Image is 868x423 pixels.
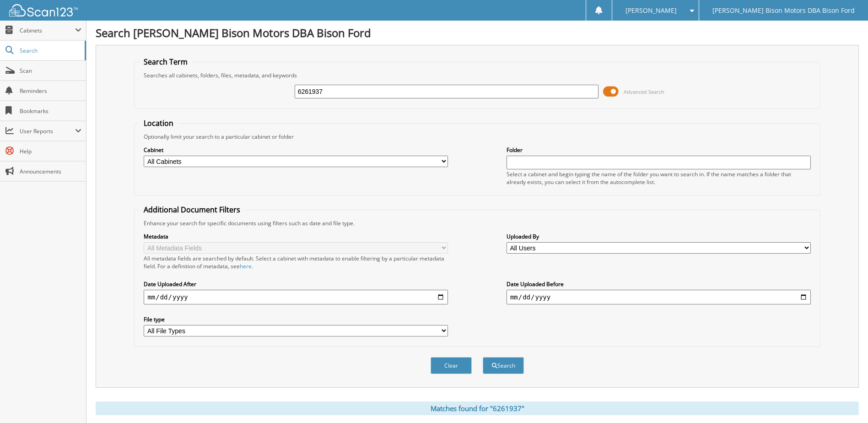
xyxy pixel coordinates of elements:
span: Search [20,47,80,54]
label: Uploaded By [507,233,811,240]
h1: Search [PERSON_NAME] Bison Motors DBA Bison Ford [96,25,859,40]
div: Matches found for "6261937" [96,401,859,415]
label: Date Uploaded After [144,280,448,288]
button: Clear [431,357,472,374]
input: start [144,290,448,304]
label: Metadata [144,233,448,240]
span: Help [20,147,81,155]
span: Cabinets [20,27,75,34]
label: Cabinet [144,146,448,154]
span: [PERSON_NAME] [625,8,677,13]
div: Enhance your search for specific documents using filters such as date and file type. [139,219,815,227]
div: Searches all cabinets, folders, files, metadata, and keywords [139,71,815,79]
div: All metadata fields are searched by default. Select a cabinet with metadata to enable filtering b... [144,255,448,270]
legend: Additional Document Filters [139,205,245,215]
span: Advanced Search [624,88,664,95]
a: here [240,262,252,270]
span: Scan [20,67,81,75]
span: [PERSON_NAME] Bison Motors DBA Bison Ford [712,8,855,13]
div: Select a cabinet and begin typing the name of the folder you want to search in. If the name match... [507,170,811,186]
span: Reminders [20,87,81,95]
input: end [507,290,811,304]
button: Search [483,357,524,374]
legend: Location [139,118,178,128]
div: Optionally limit your search to a particular cabinet or folder [139,133,815,141]
img: scan123-logo-white.svg [9,4,78,16]
span: Bookmarks [20,107,81,115]
label: File type [144,315,448,323]
label: Date Uploaded Before [507,280,811,288]
label: Folder [507,146,811,154]
legend: Search Term [139,57,192,67]
span: User Reports [20,127,75,135]
span: Announcements [20,168,81,175]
